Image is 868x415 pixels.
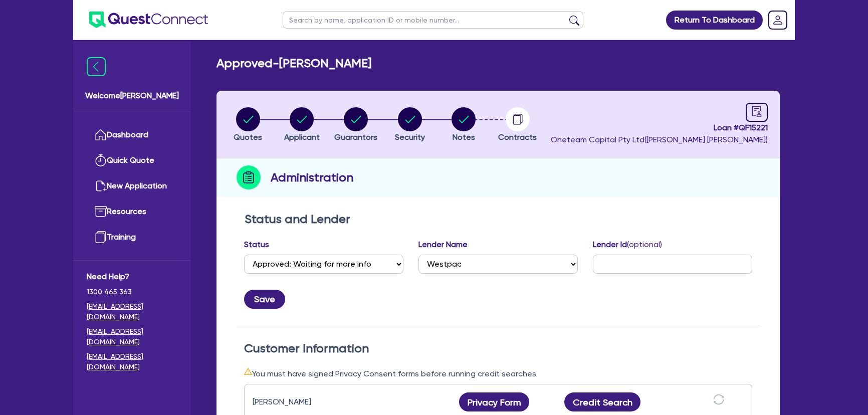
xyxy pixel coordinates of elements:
[271,168,353,186] h2: Administration
[245,212,752,227] h2: Status and Lender
[233,107,263,144] button: Quotes
[95,180,107,192] img: new-application
[564,392,640,411] button: Credit Search
[237,165,261,189] img: step-icon
[395,132,425,142] span: Security
[87,173,177,199] a: New Application
[453,132,475,142] span: Notes
[87,148,177,173] a: Quick Quote
[95,205,107,218] img: resources
[666,11,763,30] a: Return To Dashboard
[87,326,177,347] a: [EMAIL_ADDRESS][DOMAIN_NAME]
[593,239,662,251] label: Lender Id
[89,12,208,28] img: quest-connect-logo-blue
[334,132,377,142] span: Guarantors
[244,239,269,251] label: Status
[627,240,662,249] span: (optional)
[244,341,752,356] h2: Customer Information
[394,107,425,144] button: Security
[85,90,179,102] span: Welcome [PERSON_NAME]
[244,367,252,375] span: warning
[283,11,583,29] input: Search by name, application ID or mobile number...
[87,225,177,250] a: Training
[551,135,768,144] span: Oneteam Capital Pty Ltd ( [PERSON_NAME] [PERSON_NAME] )
[87,57,106,76] img: icon-menu-close
[334,107,378,144] button: Guarantors
[87,122,177,148] a: Dashboard
[95,154,107,166] img: quick-quote
[87,287,177,297] span: 1300 465 363
[87,271,177,283] span: Need Help?
[216,56,371,71] h2: Approved - [PERSON_NAME]
[713,394,724,405] span: sync
[498,132,537,142] span: Contracts
[551,122,768,134] span: Loan # QF15221
[87,351,177,372] a: [EMAIL_ADDRESS][DOMAIN_NAME]
[87,199,177,225] a: Resources
[234,132,262,142] span: Quotes
[451,107,476,144] button: Notes
[418,239,468,251] label: Lender Name
[244,367,752,380] div: You must have signed Privacy Consent forms before running credit searches
[498,107,537,144] button: Contracts
[746,103,768,122] a: audit
[459,392,529,411] button: Privacy Form
[284,132,320,142] span: Applicant
[95,231,107,243] img: training
[87,301,177,322] a: [EMAIL_ADDRESS][DOMAIN_NAME]
[765,7,791,33] a: Dropdown toggle
[253,396,378,408] div: [PERSON_NAME]
[244,290,285,309] button: Save
[284,107,320,144] button: Applicant
[710,393,727,411] button: sync
[751,106,762,117] span: audit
